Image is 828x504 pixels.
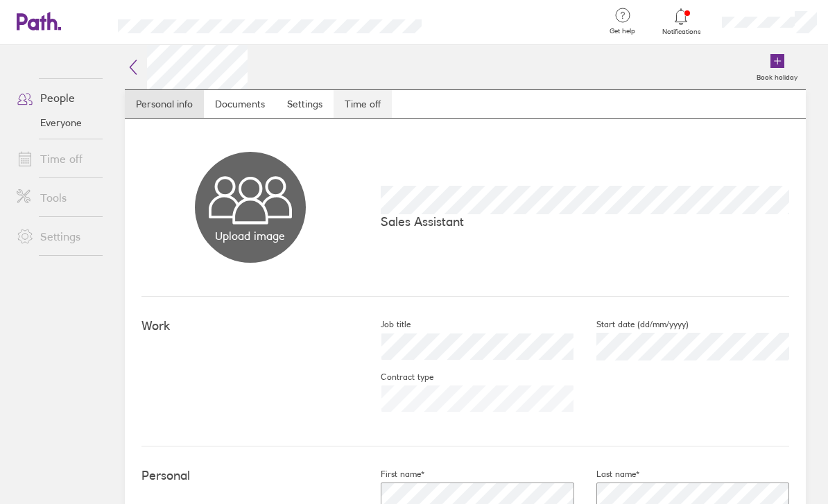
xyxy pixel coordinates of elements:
[659,28,704,36] span: Notifications
[748,45,806,89] a: Book holiday
[381,214,789,229] p: Sales Assistant
[334,90,392,118] a: Time off
[574,469,639,480] label: Last name*
[141,319,359,333] h4: Work
[6,84,117,112] a: People
[359,469,424,480] label: First name*
[6,145,117,173] a: Time off
[125,90,204,118] a: Personal info
[276,90,334,118] a: Settings
[600,27,645,35] span: Get help
[748,69,806,82] label: Book holiday
[574,319,689,330] label: Start date (dd/mm/yyyy)
[659,7,704,36] a: Notifications
[6,223,117,250] a: Settings
[6,184,117,211] a: Tools
[359,372,433,383] label: Contract type
[204,90,276,118] a: Documents
[6,112,117,134] a: Everyone
[141,469,359,483] h4: Personal
[359,319,411,330] label: Job title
